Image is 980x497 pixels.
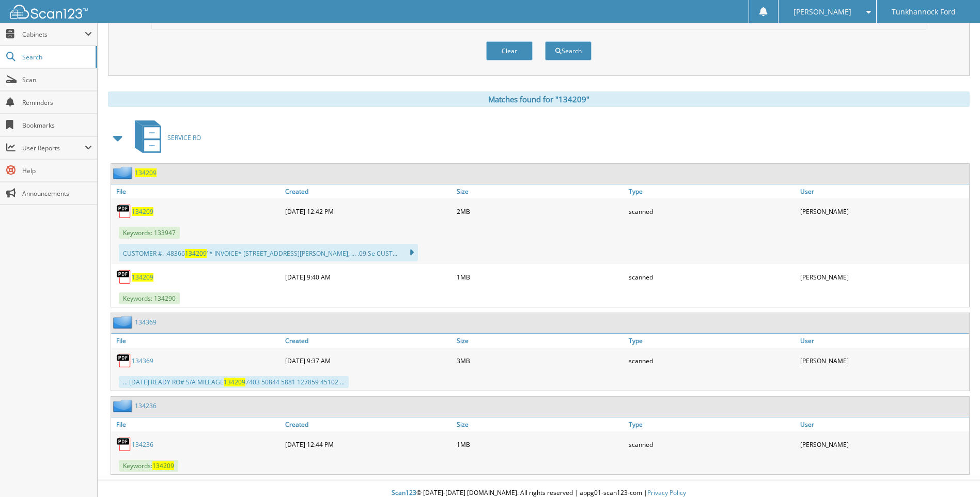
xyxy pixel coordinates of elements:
[283,184,454,198] a: Created
[224,378,245,386] span: 134209
[892,9,956,15] span: Tunkhannock Ford
[116,204,132,219] img: PDF.png
[113,316,135,329] img: folder2.png
[111,417,283,431] a: File
[647,488,686,497] a: Privacy Policy
[454,184,626,198] a: Size
[626,184,798,198] a: Type
[113,166,135,179] img: folder2.png
[798,417,969,431] a: User
[454,334,626,348] a: Size
[116,269,132,285] img: PDF.png
[10,5,88,19] img: scan123-logo-white.svg
[129,117,201,158] a: SERVICE RO
[545,41,592,60] button: Search
[22,144,85,152] span: User Reports
[116,353,132,368] img: PDF.png
[113,399,135,412] img: folder2.png
[454,267,626,287] div: 1MB
[283,417,454,431] a: Created
[798,184,969,198] a: User
[928,447,980,497] iframe: Chat Widget
[798,201,969,222] div: [PERSON_NAME]
[454,350,626,371] div: 3MB
[798,334,969,348] a: User
[167,133,201,142] span: SERVICE RO
[454,434,626,455] div: 1MB
[132,207,153,216] a: 134209
[22,189,92,198] span: Announcements
[798,267,969,287] div: [PERSON_NAME]
[283,350,454,371] div: [DATE] 9:37 AM
[626,350,798,371] div: scanned
[283,201,454,222] div: [DATE] 12:42 PM
[111,184,283,198] a: File
[119,376,349,388] div: ... [DATE] READY RO# S/A MILEAGE 7403 50844 5881 127859 45102 ...
[626,417,798,431] a: Type
[135,318,157,327] a: 134369
[22,53,90,61] span: Search
[135,168,157,177] a: 134209
[22,121,92,130] span: Bookmarks
[454,201,626,222] div: 2MB
[22,166,92,175] span: Help
[132,273,153,282] a: 134209
[119,460,178,472] span: Keywords:
[626,434,798,455] div: scanned
[626,201,798,222] div: scanned
[626,267,798,287] div: scanned
[116,437,132,452] img: PDF.png
[283,334,454,348] a: Created
[22,98,92,107] span: Reminders
[132,356,153,365] a: 134369
[132,440,153,449] a: 134236
[486,41,533,60] button: Clear
[283,267,454,287] div: [DATE] 9:40 AM
[185,249,207,258] span: 134209
[626,334,798,348] a: Type
[152,461,174,470] span: 134209
[22,75,92,84] span: Scan
[108,91,970,107] div: Matches found for "134209"
[111,334,283,348] a: File
[135,401,157,410] a: 134236
[283,434,454,455] div: [DATE] 12:44 PM
[119,292,180,304] span: Keywords: 134290
[119,227,180,239] span: Keywords: 133947
[798,434,969,455] div: [PERSON_NAME]
[798,350,969,371] div: [PERSON_NAME]
[22,30,85,39] span: Cabinets
[119,244,418,261] div: CUSTOMER #: .48366 ‘ * INVOICE* [STREET_ADDRESS][PERSON_NAME], ... .09 Se CUST...
[794,9,851,15] span: [PERSON_NAME]
[454,417,626,431] a: Size
[392,488,416,497] span: Scan123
